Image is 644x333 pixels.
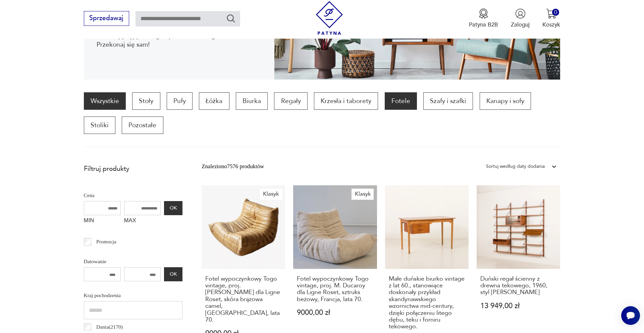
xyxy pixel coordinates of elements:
a: Szafy i szafki [423,92,473,110]
button: Patyna B2B [469,8,498,29]
a: Wszystkie [84,92,126,110]
button: Zaloguj [511,8,530,29]
a: Regały [274,92,307,110]
a: Krzesła i taborety [314,92,378,110]
iframe: Smartsupp widget button [621,306,640,325]
button: OK [164,267,182,281]
p: Cena [84,191,182,200]
a: Kanapy i sofy [480,92,531,110]
a: Stoły [132,92,160,110]
button: OK [164,201,182,215]
img: Patyna - sklep z meblami i dekoracjami vintage [313,1,346,35]
img: Ikonka użytkownika [515,8,526,19]
p: Dania ( 2170 ) [96,323,123,331]
a: Sprzedawaj [84,16,129,21]
button: Sprzedawaj [84,11,129,26]
p: 9000,00 zł [297,309,373,316]
a: Pozostałe [122,116,163,134]
p: Datowanie [84,257,182,266]
label: MIN [84,215,121,228]
h3: Fotel wypoczynkowy Togo vintage, proj. M. Ducaroy dla Ligne Roset, sztruks beżowy, Francja, lata 70. [297,276,373,303]
h3: Fotel wypoczynkowy Togo vintage, proj. [PERSON_NAME] dla Ligne Roset, skóra brązowa camel, [GEOGR... [205,276,282,324]
button: Szukaj [226,13,236,23]
img: Ikona medalu [478,8,489,19]
button: 0Koszyk [542,8,560,29]
p: Promocja [96,237,116,246]
h3: Duński regał ścienny z drewna tekowego, 1960, styl [PERSON_NAME] [480,276,557,296]
a: Łóżka [199,92,229,110]
p: Filtruj produkty [84,164,182,173]
div: 0 [552,9,559,16]
div: Znaleziono 7576 produktów [202,162,264,171]
a: Biurka [236,92,268,110]
a: Fotele [385,92,417,110]
p: Zaloguj [511,21,530,29]
p: Koszyk [542,21,560,29]
label: MAX [124,215,161,228]
a: Ikona medaluPatyna B2B [469,8,498,29]
p: 13 949,00 zł [480,302,557,310]
img: Ikona koszyka [546,8,556,19]
p: Patyna B2B [469,21,498,29]
p: Kraj pochodzenia [84,291,182,300]
h3: Małe duńskie biurko vintage z lat 60., stanowiące doskonały przykład skandynawskiego wzornictwa m... [389,276,465,330]
div: Sortuj według daty dodania [486,162,545,171]
a: Stoliki [84,116,115,134]
a: Pufy [167,92,193,110]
